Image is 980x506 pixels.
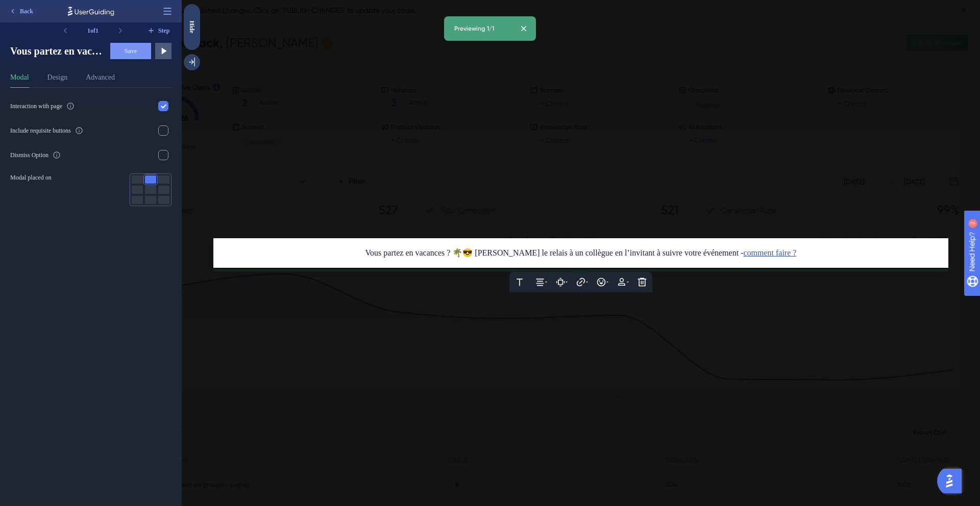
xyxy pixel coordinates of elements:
[125,47,137,55] span: Save
[73,22,112,39] div: 1 of 1
[10,127,71,135] div: Include requisite buttons
[10,44,102,58] span: Vous partez en vacances ? 🌴😎 [PERSON_NAME] le relais à un collègue en l’invitant à suivre votre é...
[158,27,170,35] span: Step
[10,102,62,110] div: Interaction with page
[145,22,171,39] button: Step
[10,173,52,182] span: Modal placed on
[71,5,74,13] div: 2
[20,7,33,15] span: Back
[110,43,151,59] button: Save
[561,248,615,257] span: comment faire ?
[10,151,48,159] div: Dismiss Option
[561,246,615,260] a: comment faire ?
[937,466,968,496] iframe: UserGuiding AI Assistant Launcher
[184,248,562,257] span: Vous partez en vacances ? 🌴😎 [PERSON_NAME] le relais à un collègue en l’invitant à suivre votre é...
[86,71,115,88] button: Advanced
[454,24,494,33] div: Previewing 1/1
[24,3,64,15] span: Need Help?
[4,3,38,19] button: Back
[10,71,29,88] button: Modal
[47,71,68,88] button: Design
